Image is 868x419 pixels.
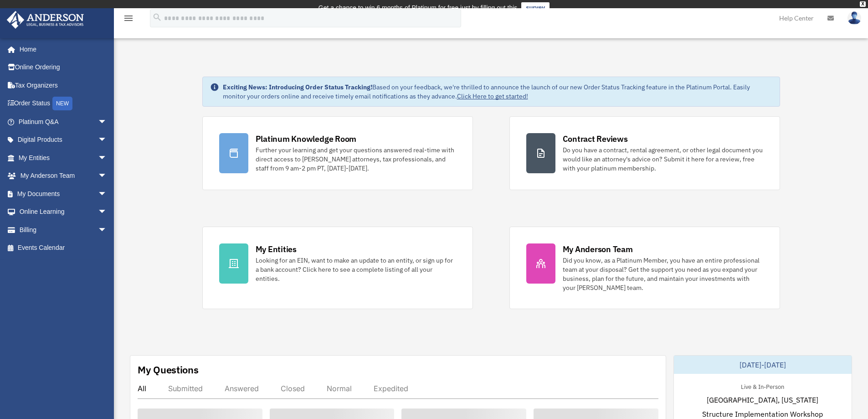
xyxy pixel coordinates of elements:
[256,256,456,283] div: Looking for an EIN, want to make an update to an entity, or sign up for a bank account? Click her...
[256,243,297,255] div: My Entities
[563,145,763,173] div: Do you have a contract, rental agreement, or other legal document you would like an attorney's ad...
[674,356,852,374] div: [DATE]-[DATE]
[509,227,780,309] a: My Anderson Team Did you know, as a Platinum Member, you have an entire professional team at your...
[256,133,357,145] div: Platinum Knowledge Room
[281,384,305,393] div: Closed
[4,11,87,29] img: Anderson Advisors Platinum Portal
[563,243,633,255] div: My Anderson Team
[318,2,518,13] div: Get a chance to win 6 months of Platinum for free just by filling out this
[98,113,116,131] span: arrow_drop_down
[6,149,121,167] a: My Entitiesarrow_drop_down
[225,384,259,393] div: Answered
[98,167,116,186] span: arrow_drop_down
[860,1,866,7] div: close
[6,221,121,239] a: Billingarrow_drop_down
[563,256,763,292] div: Did you know, as a Platinum Member, you have an entire professional team at your disposal? Get th...
[509,116,780,190] a: Contract Reviews Do you have a contract, rental agreement, or other legal document you would like...
[98,221,116,239] span: arrow_drop_down
[6,58,121,77] a: Online Ordering
[168,384,203,393] div: Submitted
[457,92,528,100] a: Click Here to get started!
[98,149,116,167] span: arrow_drop_down
[6,131,121,149] a: Digital Productsarrow_drop_down
[98,203,116,222] span: arrow_drop_down
[202,227,473,309] a: My Entities Looking for an EIN, want to make an update to an entity, or sign up for a bank accoun...
[138,363,199,377] div: My Questions
[98,131,116,150] span: arrow_drop_down
[6,203,121,221] a: Online Learningarrow_drop_down
[374,384,408,393] div: Expedited
[98,185,116,203] span: arrow_drop_down
[256,145,456,173] div: Further your learning and get your questions answered real-time with direct access to [PERSON_NAM...
[52,97,72,110] div: NEW
[847,11,861,25] img: User Pic
[6,94,121,113] a: Order StatusNEW
[202,116,473,190] a: Platinum Knowledge Room Further your learning and get your questions answered real-time with dire...
[327,384,352,393] div: Normal
[734,381,791,391] div: Live & In-Person
[223,83,772,101] div: Based on your feedback, we're thrilled to announce the launch of our new Order Status Tracking fe...
[123,13,134,24] i: menu
[707,394,818,405] span: [GEOGRAPHIC_DATA], [US_STATE]
[563,133,628,145] div: Contract Reviews
[152,12,162,22] i: search
[6,167,121,185] a: My Anderson Teamarrow_drop_down
[138,384,146,393] div: All
[223,83,372,91] strong: Exciting News: Introducing Order Status Tracking!
[6,185,121,203] a: My Documentsarrow_drop_down
[6,76,121,94] a: Tax Organizers
[6,239,121,257] a: Events Calendar
[6,40,116,58] a: Home
[521,2,550,13] a: survey
[123,16,134,24] a: menu
[6,113,121,131] a: Platinum Q&Aarrow_drop_down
